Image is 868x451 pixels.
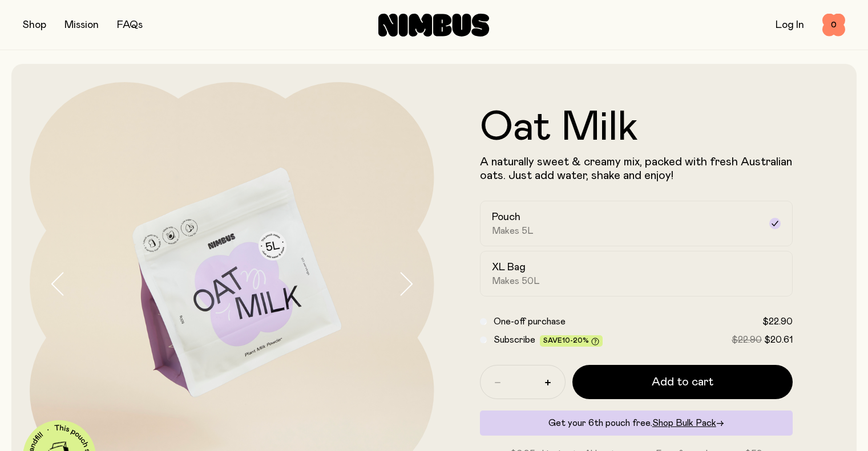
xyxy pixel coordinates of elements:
button: Add to cart [572,365,793,399]
h2: Pouch [492,210,520,224]
p: A naturally sweet & creamy mix, packed with fresh Australian oats. Just add water, shake and enjoy! [480,155,793,182]
span: $22.90 [732,335,762,344]
h1: Oat Milk [480,107,793,148]
span: 10-20% [562,337,589,344]
span: Makes 50L [492,275,540,287]
h2: XL Bag [492,261,526,274]
span: Makes 5L [492,225,534,237]
span: $20.61 [764,335,793,344]
span: $22.90 [762,317,793,326]
a: FAQs [117,20,143,30]
a: Log In [776,20,804,30]
span: Save [543,337,599,346]
span: Add to cart [652,374,713,390]
span: One-off purchase [494,317,566,326]
button: 0 [822,14,845,36]
span: Shop Bulk Pack [652,419,716,428]
span: Subscribe [494,335,535,344]
a: Mission [64,20,99,30]
a: Shop Bulk Pack→ [652,419,724,428]
div: Get your 6th pouch free. [480,411,793,436]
